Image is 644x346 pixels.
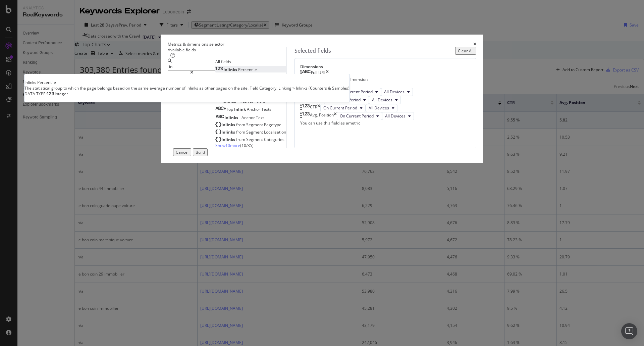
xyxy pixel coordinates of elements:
div: Clear All [458,48,474,54]
div: Build [196,149,205,155]
span: All Devices [385,113,406,119]
button: Build [193,148,208,156]
div: Cancel [176,149,189,155]
div: Open Intercom Messenger [621,323,637,339]
span: Inlink [234,106,247,112]
span: - [239,115,241,120]
div: Available fields [168,47,286,53]
span: All Devices [372,97,392,103]
span: On Current Period [340,113,374,119]
div: times [473,41,476,47]
button: All Devices [369,96,401,104]
span: ( 10 / 35 ) [240,143,254,148]
div: Metrics & dimensions selector [168,41,224,47]
span: Anchor [241,115,256,120]
span: Inlinks [221,129,236,135]
div: ClickstimesOn Current PeriodAll Devices [300,96,471,104]
div: times [326,70,329,77]
span: On Current Period [339,89,373,95]
span: Inlinks [224,115,239,120]
button: All Devices [382,112,414,120]
div: times [317,104,320,112]
div: times [334,112,337,120]
div: Dimensions [300,64,471,69]
div: All fields [215,59,286,64]
span: All Devices [384,89,405,95]
div: Full URL [311,70,326,77]
span: Segment [246,129,264,135]
button: Cancel [173,148,191,156]
div: CTR [310,104,317,112]
span: Localisation [264,129,286,135]
span: from [236,137,246,142]
div: Avg. PositiontimesOn Current PeriodAll Devices [300,112,471,120]
span: Show 10 more [215,143,240,148]
span: from [236,122,246,128]
div: ImpressionstimesOn Current PeriodAll Devices [300,88,471,96]
div: CTRtimesOn Current PeriodAll Devices [300,104,471,112]
div: modal [161,35,483,163]
span: Inlinks [221,137,236,142]
span: Top [226,106,234,112]
span: Text [256,115,264,120]
div: Inlinks Percentile [24,80,350,85]
input: Search by field name [168,63,215,70]
button: On Current Period [337,112,382,120]
button: On Current Period [336,88,381,96]
div: You can use this field as a dimension [300,77,471,82]
div: Avg. Position [310,112,334,120]
div: Metrics [300,82,471,88]
span: Categories [264,137,284,142]
span: Percentile [238,67,257,72]
div: You can use this field as a metric [300,120,471,126]
span: Segment [246,122,264,128]
span: DATA TYPE: [24,91,47,97]
button: Clear All [455,47,476,55]
span: Integer [55,91,68,97]
span: Segment [246,137,264,142]
span: All Devices [369,105,389,111]
span: Pagetype [264,122,281,128]
div: The statistical group to which the page belongs based on the same average number of inlinks as ot... [24,85,350,91]
span: Inlinks [223,67,238,72]
div: Full URLtimes [300,70,471,77]
span: Inlinks [221,122,236,128]
span: Anchor [247,106,261,112]
button: All Devices [381,88,413,96]
span: On Current Period [323,105,357,111]
button: All Devices [366,104,397,112]
div: Selected fields [294,47,331,55]
span: from [236,129,246,135]
span: Texts [261,106,271,112]
button: On Current Period [320,104,366,112]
